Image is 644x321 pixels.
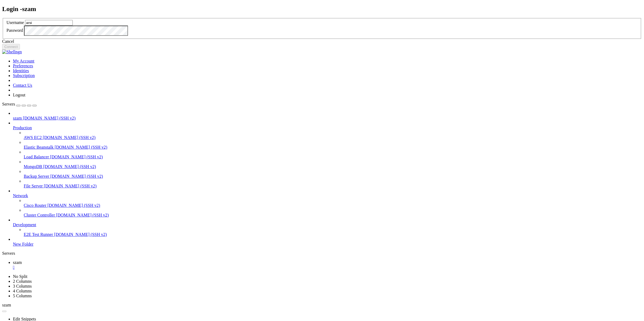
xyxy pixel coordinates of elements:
[56,213,109,217] span: [DOMAIN_NAME] (SSH v2)
[44,184,97,188] span: [DOMAIN_NAME] (SSH v2)
[24,227,642,237] li: E2E Test Runner [DOMAIN_NAME] (SSH v2)
[13,193,642,198] a: Network
[43,135,96,140] span: [DOMAIN_NAME] (SSH v2)
[13,121,642,189] li: Production
[13,284,32,288] a: 3 Columns
[2,303,11,307] span: szam
[24,232,642,237] a: E2E Test Runner [DOMAIN_NAME] (SSH v2)
[24,184,43,188] span: File Server
[13,189,642,218] li: Network
[13,279,32,284] a: 2 Columns
[13,222,642,227] a: Development
[13,260,22,265] span: szam
[13,116,642,121] a: szam [DOMAIN_NAME] (SSH v2)
[24,184,642,189] a: File Server [DOMAIN_NAME] (SSH v2)
[13,68,29,73] a: Identities
[2,2,573,7] x-row: Connecting [DOMAIN_NAME]...
[13,93,25,97] a: Logout
[6,28,23,33] label: Password
[54,232,107,237] span: [DOMAIN_NAME] (SSH v2)
[6,20,24,25] label: Username
[24,203,642,208] a: Cisco Router [DOMAIN_NAME] (SSH v2)
[13,260,642,270] a: szam
[2,102,15,106] span: Servers
[13,83,32,88] a: Contact Us
[13,242,33,246] span: New Folder
[13,111,642,121] li: szam [DOMAIN_NAME] (SSH v2)
[13,193,28,198] span: Network
[24,232,53,237] span: E2E Test Runner
[24,164,642,169] a: MongoDB [DOMAIN_NAME] (SSH v2)
[2,5,642,13] h2: Login - szam
[24,198,642,208] li: Cisco Router [DOMAIN_NAME] (SSH v2)
[13,274,27,279] a: No Split
[24,179,642,189] li: File Server [DOMAIN_NAME] (SSH v2)
[13,125,32,130] span: Production
[50,155,103,159] span: [DOMAIN_NAME] (SSH v2)
[13,125,642,130] a: Production
[13,294,32,298] a: 5 Columns
[24,150,642,159] li: Load Balancer [DOMAIN_NAME] (SSH v2)
[2,251,642,256] div: Servers
[23,116,76,120] span: [DOMAIN_NAME] (SSH v2)
[2,50,22,54] img: Shellngn
[55,145,108,149] span: [DOMAIN_NAME] (SSH v2)
[24,159,642,169] li: MongoDB [DOMAIN_NAME] (SSH v2)
[2,39,642,44] div: Cancel
[24,155,49,159] span: Load Balancer
[50,174,103,179] span: [DOMAIN_NAME] (SSH v2)
[24,213,642,218] a: Cluster Controller [DOMAIN_NAME] (SSH v2)
[24,135,42,140] span: AWS EC2
[13,218,642,237] li: Development
[24,130,642,140] li: AWS EC2 [DOMAIN_NAME] (SSH v2)
[24,213,55,217] span: Cluster Controller
[24,169,642,179] li: Backup Server [DOMAIN_NAME] (SSH v2)
[24,155,642,159] a: Load Balancer [DOMAIN_NAME] (SSH v2)
[13,116,22,120] span: szam
[24,174,642,179] a: Backup Server [DOMAIN_NAME] (SSH v2)
[13,237,642,247] li: New Folder
[2,44,20,50] button: Connect
[24,208,642,218] li: Cluster Controller [DOMAIN_NAME] (SSH v2)
[2,102,37,106] a: Servers
[24,164,42,169] span: MongoDB
[24,203,46,208] span: Cisco Router
[24,140,642,150] li: Elastic Beanstalk [DOMAIN_NAME] (SSH v2)
[13,222,36,227] span: Development
[2,7,4,11] div: (0, 1)
[43,164,96,169] span: [DOMAIN_NAME] (SSH v2)
[24,135,642,140] a: AWS EC2 [DOMAIN_NAME] (SSH v2)
[24,145,642,150] a: Elastic Beanstalk [DOMAIN_NAME] (SSH v2)
[13,64,33,68] a: Preferences
[13,265,642,270] a: 
[24,145,54,149] span: Elastic Beanstalk
[13,73,35,78] a: Subscription
[24,174,49,179] span: Backup Server
[13,59,34,63] a: My Account
[47,203,100,208] span: [DOMAIN_NAME] (SSH v2)
[13,242,642,247] a: New Folder
[13,289,32,293] a: 4 Columns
